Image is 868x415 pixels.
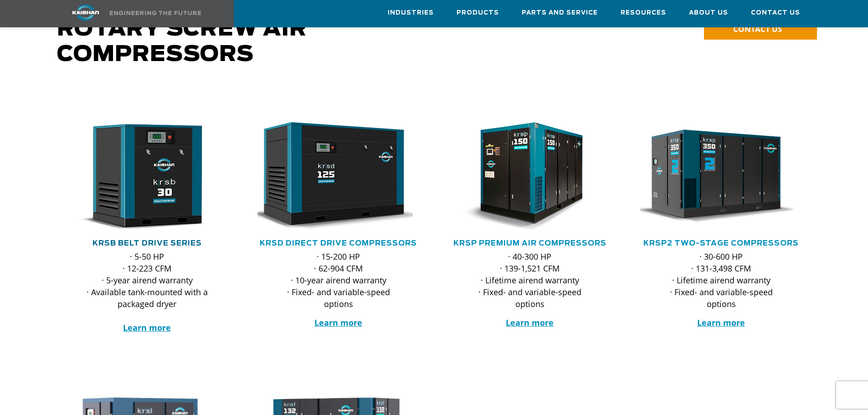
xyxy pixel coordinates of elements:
a: About Us [689,0,728,25]
a: Learn more [697,317,745,328]
img: krsb30 [59,122,221,231]
a: KRSP2 Two-Stage Compressors [643,240,799,247]
span: About Us [689,8,728,18]
a: KRSP Premium Air Compressors [453,240,606,247]
p: · 30-600 HP · 131-3,498 CFM · Lifetime airend warranty · Fixed- and variable-speed options [658,251,784,310]
span: CONTACT US [733,24,782,34]
div: krsb30 [66,122,228,231]
a: CONTACT US [704,19,817,40]
p: · 40-300 HP · 139-1,521 CFM · Lifetime airend warranty · Fixed- and variable-speed options [467,251,593,310]
span: Parts and Service [522,8,598,18]
a: Parts and Service [522,0,598,25]
span: Industries [388,8,434,18]
a: Resources [621,0,666,25]
p: · 5-50 HP · 12-223 CFM · 5-year airend warranty · Available tank-mounted with a packaged dryer [84,251,210,333]
div: krsp350 [640,122,802,231]
a: Industries [388,0,434,25]
a: Products [457,0,499,25]
span: Products [457,8,499,18]
div: krsp150 [449,122,611,231]
img: krsp350 [633,122,796,231]
a: KRSD Direct Drive Compressors [260,240,417,247]
img: krsp150 [442,122,604,231]
a: Learn more [314,317,362,328]
a: KRSB Belt Drive Series [92,240,202,247]
span: Contact Us [751,8,800,18]
a: Contact Us [751,0,800,25]
img: Engineering the future [110,11,201,15]
div: krsd125 [257,122,420,231]
a: Learn more [506,317,554,328]
span: Resources [621,8,666,18]
p: · 15-200 HP · 62-904 CFM · 10-year airend warranty · Fixed- and variable-speed options [276,251,401,310]
img: krsd125 [251,122,413,231]
a: Learn more [123,322,171,333]
img: kaishan logo [51,5,120,20]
